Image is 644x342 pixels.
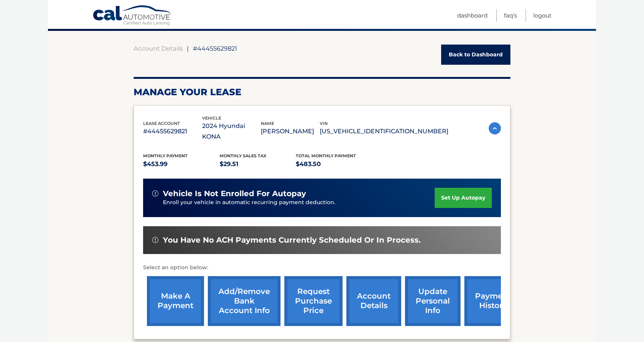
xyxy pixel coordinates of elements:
[441,45,510,65] a: Back to Dashboard
[320,126,448,137] p: [US_VEHICLE_IDENTIFICATION_NUMBER]
[284,276,343,326] a: request purchase price
[152,237,158,243] img: alert-white.svg
[147,276,204,326] a: make a payment
[208,276,281,326] a: Add/Remove bank account info
[202,115,221,121] span: vehicle
[152,190,158,197] img: alert-white.svg
[220,159,296,169] p: $29.51
[296,159,372,169] p: $483.50
[405,276,461,326] a: update personal info
[346,276,401,326] a: account details
[320,121,328,126] span: vin
[143,159,220,169] p: $453.99
[261,121,274,126] span: name
[143,153,188,158] span: Monthly Payment
[163,235,421,245] span: You have no ACH payments currently scheduled or in process.
[134,86,510,98] h2: Manage Your Lease
[489,122,501,134] img: accordion-active.svg
[92,5,172,27] a: Cal Automotive
[163,198,435,207] p: Enroll your vehicle in automatic recurring payment deduction.
[163,189,306,198] span: vehicle is not enrolled for autopay
[143,121,180,126] span: lease account
[187,45,189,52] span: |
[464,276,521,326] a: payment history
[504,9,517,22] a: FAQ's
[143,263,501,272] p: Select an option below:
[193,45,237,52] span: #44455629821
[261,126,320,137] p: [PERSON_NAME]
[202,121,261,142] p: 2024 Hyundai KONA
[296,153,356,158] span: Total Monthly Payment
[533,9,552,22] a: Logout
[457,9,488,22] a: Dashboard
[435,188,492,208] a: set up autopay
[220,153,266,158] span: Monthly sales Tax
[143,126,202,137] p: #44455629821
[134,45,183,52] a: Account Details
